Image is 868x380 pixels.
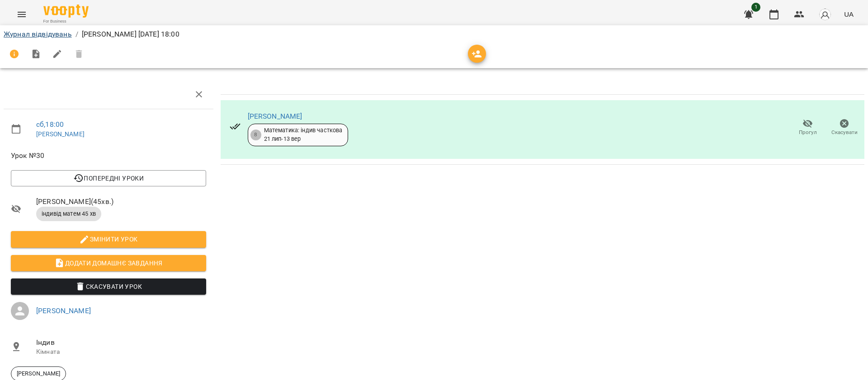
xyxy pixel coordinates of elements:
[789,115,826,140] button: Прогул
[840,6,857,23] button: UA
[36,210,101,218] span: індивід матем 45 хв
[11,231,206,247] button: Змінити урок
[36,337,206,348] span: Індив
[4,30,72,38] a: Журнал відвідувань
[36,120,64,129] a: сб , 18:00
[11,150,206,161] span: Урок №30
[18,234,199,245] span: Змінити урок
[751,3,760,12] span: 1
[82,29,179,40] p: [PERSON_NAME] [DATE] 18:00
[826,115,863,140] button: Скасувати
[250,130,261,140] div: 8
[248,112,302,120] a: [PERSON_NAME]
[831,129,858,136] span: Скасувати
[819,8,831,21] img: avatar_s.png
[11,170,206,186] button: Попередні уроки
[4,29,864,40] nav: breadcrumb
[75,29,78,40] li: /
[18,258,199,269] span: Додати домашнє завдання
[11,370,66,378] span: [PERSON_NAME]
[18,173,199,184] span: Попередні уроки
[43,5,89,18] img: Voopty Logo
[43,19,89,24] span: For Business
[18,281,199,292] span: Скасувати Урок
[11,4,33,25] button: Menu
[11,255,206,271] button: Додати домашнє завдання
[36,196,206,207] span: [PERSON_NAME] ( 45 хв. )
[844,9,854,19] span: UA
[11,278,206,295] button: Скасувати Урок
[36,130,85,138] a: [PERSON_NAME]
[264,126,343,143] div: Математика: індив часткова 21 лип - 13 вер
[36,348,206,357] p: Кімната
[799,129,817,136] span: Прогул
[36,306,91,315] a: [PERSON_NAME]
